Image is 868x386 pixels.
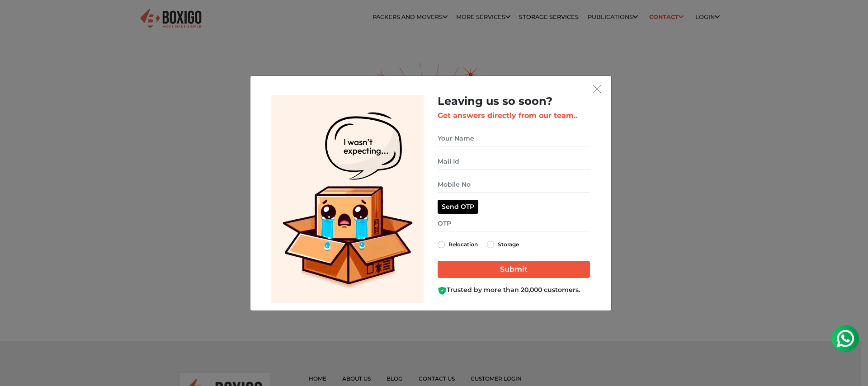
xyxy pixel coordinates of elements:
[438,285,590,295] div: Trusted by more than 20,000 customers.
[438,131,590,146] input: Your Name
[438,95,590,108] h2: Leaving us so soon?
[438,154,590,169] input: Mail Id
[438,111,590,120] h3: Get answers directly from our team..
[438,286,447,295] img: Boxigo Customer Shield
[438,177,590,193] input: Mobile No
[498,239,519,250] label: Storage
[271,95,424,303] img: Lead Welcome Image
[448,239,478,250] label: Relocation
[593,85,601,93] img: exit
[438,261,590,278] input: Submit
[438,200,478,214] button: Send OTP
[438,216,590,231] input: OTP
[9,9,27,27] img: whatsapp-icon.svg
